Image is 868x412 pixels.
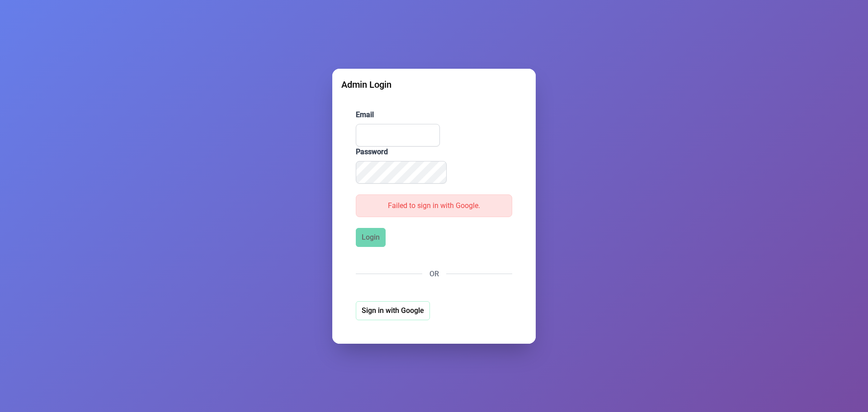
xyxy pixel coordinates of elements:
[356,147,512,157] label: Password
[356,109,512,120] label: Email
[356,228,386,247] button: Login
[341,78,527,91] div: Admin Login
[356,301,430,320] button: Sign in with Google
[356,194,512,217] p: Failed to sign in with Google.
[362,305,424,316] span: Sign in with Google
[356,269,512,279] div: OR
[362,232,380,243] span: Login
